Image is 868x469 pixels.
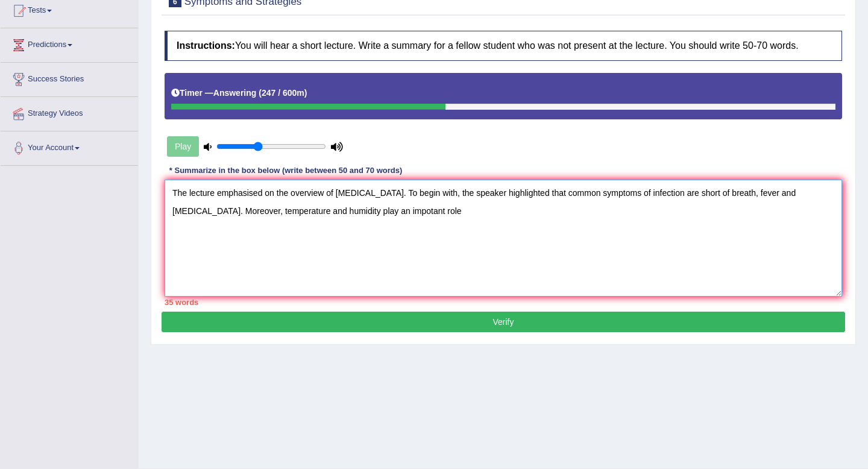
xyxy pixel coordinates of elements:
a: Strategy Videos [1,97,138,127]
b: 247 / 600m [262,88,304,98]
div: 35 words [165,297,842,308]
h4: You will hear a short lecture. Write a summary for a fellow student who was not present at the le... [165,31,842,61]
button: Verify [162,312,845,332]
b: Instructions: [177,40,235,51]
h5: Timer — [171,89,307,98]
a: Your Account [1,131,138,162]
b: ( [259,88,262,98]
div: * Summarize in the box below (write between 50 and 70 words) [165,165,407,176]
b: Answering [213,88,257,98]
a: Success Stories [1,63,138,93]
b: ) [304,88,307,98]
a: Predictions [1,28,138,58]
